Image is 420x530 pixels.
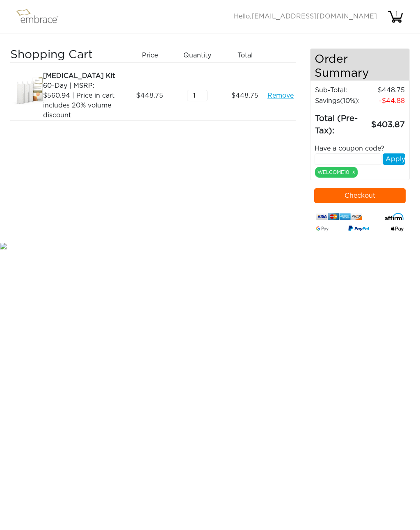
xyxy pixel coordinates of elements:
[315,106,365,137] td: Total (Pre-Tax):
[364,106,405,137] td: 403.87
[388,9,405,19] div: 1
[43,71,123,81] div: [MEDICAL_DATA] Kit
[183,50,211,60] span: Quantity
[314,188,406,203] button: Checkout
[308,144,412,153] div: Have a coupon code?
[364,85,405,96] td: 448.75
[348,224,369,233] img: paypal-v3.png
[316,226,329,231] img: Google-Pay-Logo.svg
[10,71,51,112] img: a09f5d18-8da6-11e7-9c79-02e45ca4b85b.jpeg
[387,9,404,25] img: cart
[387,13,404,20] a: 1
[315,96,365,106] td: Savings :
[43,81,123,120] div: 60-Day | MSRP: $560.94 | Price in cart includes 20% volume discount
[267,91,294,101] a: Remove
[315,167,358,178] div: WELCOME10
[129,48,177,62] div: Price
[251,13,377,20] span: [EMAIL_ADDRESS][DOMAIN_NAME]
[385,213,404,220] img: affirm-logo.svg
[352,168,355,176] a: x
[14,7,68,27] img: logo.png
[310,49,410,81] h4: Order Summary
[136,91,163,101] span: 448.75
[340,98,358,104] span: (10%)
[391,226,404,232] img: fullApplePay.png
[315,85,365,96] td: Sub-Total:
[383,153,405,165] button: Apply
[10,48,123,62] h3: Shopping Cart
[231,91,258,101] span: 448.75
[234,13,377,20] span: Hello,
[364,96,405,106] td: 44.88
[224,48,272,62] div: Total
[316,212,362,221] img: credit-cards.png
